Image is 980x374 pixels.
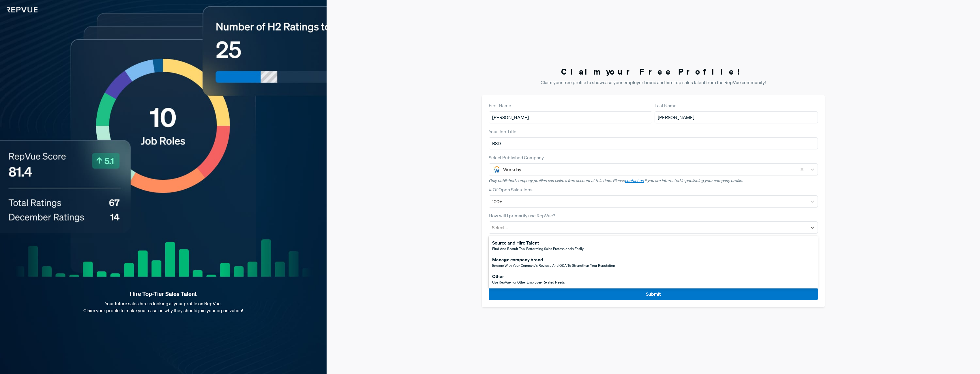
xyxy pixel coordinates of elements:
[489,102,511,109] label: First Name
[625,178,644,183] a: contact us
[492,280,565,285] span: Use RepVue for other employer-related needs
[492,256,615,263] div: Manage company brand
[489,128,516,135] label: Your Job Title
[492,239,584,246] div: Source and Hire Talent
[489,137,818,149] input: Title
[493,166,500,173] img: Workday
[9,300,317,314] p: Your future sales hire is looking at your profile on RepVue. Claim your profile to make your case...
[655,111,818,123] input: Last Name
[489,111,652,123] input: First Name
[489,186,533,193] label: # Of Open Sales Jobs
[9,290,317,298] strong: Hire Top-Tier Sales Talent
[655,102,677,109] label: Last Name
[482,67,825,77] h3: Claim your Free Profile!
[489,178,818,184] p: Only published company profiles can claim a free account at this time. Please if you are interest...
[492,246,584,251] span: Find and recruit top-performing sales professionals easily
[482,79,825,86] p: Claim your free profile to showcase your employer brand and hire top sales talent from the RepVue...
[492,263,615,268] span: Engage with your company's reviews and Q&A to strengthen your reputation
[489,288,818,300] button: Submit
[492,273,565,280] div: Other
[489,212,555,219] label: How will I primarily use RepVue?
[489,154,544,161] label: Select Published Company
